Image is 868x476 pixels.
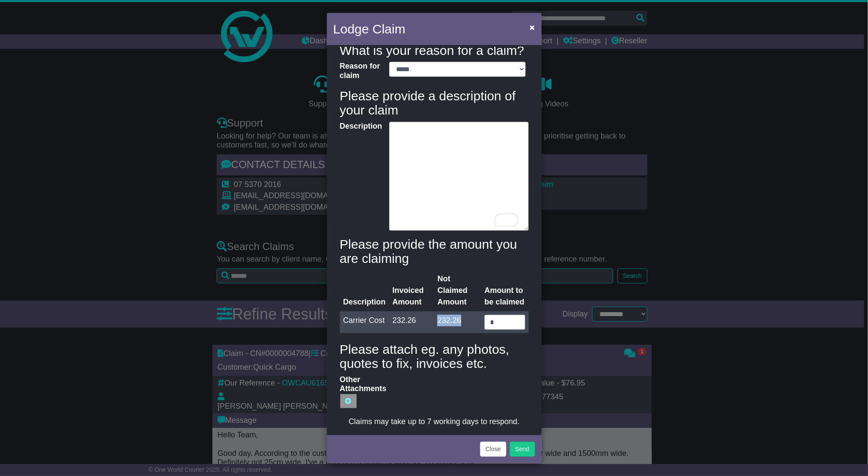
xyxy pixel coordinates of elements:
td: Carrier Cost [340,311,389,333]
h4: Please attach eg. any photos, quotes to fix, invoices etc. [340,342,529,371]
label: Other Attachments [336,375,385,409]
h4: Lodge Claim [333,19,405,39]
h4: What is your reason for a claim? [340,43,529,57]
h4: Please provide a description of your claim [340,89,529,117]
td: 232.26 [434,311,481,333]
th: Description [340,270,389,311]
label: Reason for claim [336,62,385,80]
th: Invoiced Amount [389,270,434,311]
button: Close [480,442,507,457]
label: Description [336,122,385,229]
th: Not Claimed Amount [434,270,481,311]
div: Claims may take up to 7 working days to respond. [340,417,529,427]
button: Send [510,442,535,457]
h4: Please provide the amount you are claiming [340,237,529,265]
td: 232.26 [389,311,434,333]
textarea: To enrich screen reader interactions, please activate Accessibility in Grammarly extension settings [389,122,529,231]
span: × [529,22,535,32]
button: Close [525,18,539,36]
th: Amount to be claimed [481,270,528,311]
